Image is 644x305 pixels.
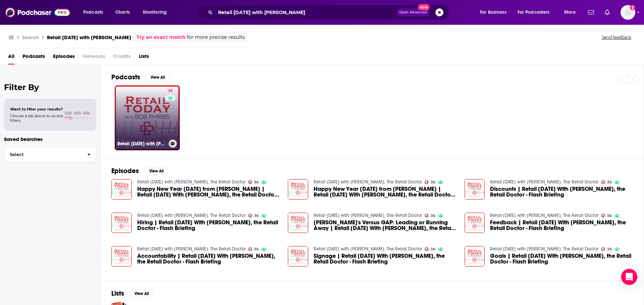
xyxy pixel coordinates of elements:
[314,186,457,198] span: Happy New Year [DATE] from [PERSON_NAME] | Retail [DATE] With [PERSON_NAME], the Retail Doctor - ...
[490,213,598,218] a: Retail Today with Bob Phibbs, The Retail Doctor
[475,7,515,18] button: open menu
[601,247,612,251] a: 36
[425,180,435,184] a: 36
[137,179,246,185] a: Retail Today with Bob Phibbs, The Retail Doctor
[111,7,134,18] a: Charts
[490,220,633,231] span: Feedback | Retail [DATE] With [PERSON_NAME], the Retail Doctor - Flash Briefing
[22,34,39,41] h3: Search
[314,253,457,264] span: Signage | Retail [DATE] With [PERSON_NAME], the Retail Doctor - Flash Briefing
[425,214,435,218] a: 36
[621,5,635,20] button: Show profile menu
[288,179,308,200] img: Happy New Year 2020 from Bob Phibbs | Retail Today With Bob Phibbs, the Retail Doctor - Flash Bri...
[396,8,430,16] button: Open AdvancedNew
[490,253,633,264] span: Goals | Retail [DATE] With [PERSON_NAME], the Retail Doctor - Flash Briefing
[490,253,633,264] a: Goals | Retail Today With Bob Phibbs, the Retail Doctor - Flash Briefing
[117,141,166,147] h3: Retail [DATE] with [PERSON_NAME], The Retail Doctor
[314,213,422,218] a: Retail Today with Bob Phibbs, The Retail Doctor
[168,88,173,94] span: 36
[4,82,96,92] h2: Filter By
[111,167,168,175] a: EpisodesView All
[314,246,422,252] a: Retail Today with Bob Phibbs, The Retail Doctor
[248,247,259,251] a: 36
[490,186,633,198] span: Discounts | Retail [DATE] With [PERSON_NAME], the Retail Doctor - Flash Briefing
[143,8,167,17] span: Monitoring
[111,73,140,81] h2: Podcasts
[137,186,280,198] span: Happy New Year [DATE] from [PERSON_NAME] | Retail [DATE] With [PERSON_NAME], the Retail Doctor - ...
[215,7,396,18] input: Search podcasts, credits, & more...
[490,246,598,252] a: Retail Today with Bob Phibbs, The Retail Doctor
[138,7,175,18] button: open menu
[254,248,259,251] span: 36
[431,214,435,217] span: 36
[314,220,457,231] a: Levi's Versus GAP: Leading or Running Away | Retail Today With Bob Phibbs, the Retail Doctor
[465,213,485,233] img: Feedback | Retail Today With Bob Phibbs, the Retail Doctor - Flash Briefing
[8,51,14,65] span: All
[111,179,132,200] a: Happy New Year 2020 from Bob Phibbs | Retail Today With Bob Phibbs, the Retail Doctor - Flash Bri...
[254,214,259,217] span: 36
[4,136,96,142] p: Saved Searches
[10,107,63,111] span: Want to filter your results?
[564,8,576,17] span: More
[83,8,103,17] span: Podcasts
[137,186,280,198] a: Happy New Year 2020 from Bob Phibbs | Retail Today With Bob Phibbs, the Retail Doctor - Flash Bri...
[53,51,75,65] a: Episodes
[465,179,485,200] img: Discounts | Retail Today With Bob Phibbs, the Retail Doctor - Flash Briefing
[111,289,154,298] a: ListsView All
[115,8,130,17] span: Charts
[111,213,132,233] img: Hiring | Retail Today With Bob Phibbs, the Retail Doctor - Flash Briefing
[113,51,131,65] span: Credits
[137,253,280,264] span: Accountability | Retail [DATE] With [PERSON_NAME], the Retail Doctor - Flash Briefing
[78,7,112,18] button: open menu
[129,290,154,298] button: View All
[314,179,422,185] a: Retail Today with Bob Phibbs, The Retail Doctor
[10,113,63,123] span: Choose a tab above to access filters.
[490,179,598,185] a: Retail Today with Bob Phibbs, The Retail Doctor
[621,5,635,20] span: Logged in as Marketing09
[465,246,485,266] img: Goals | Retail Today With Bob Phibbs, the Retail Doctor - Flash Briefing
[115,85,180,150] a: 36Retail [DATE] with [PERSON_NAME], The Retail Doctor
[314,253,457,264] a: Signage | Retail Today With Bob Phibbs, the Retail Doctor - Flash Briefing
[4,147,96,162] button: Select
[600,34,633,40] button: Send feedback
[288,246,308,266] img: Signage | Retail Today With Bob Phibbs, the Retail Doctor - Flash Briefing
[144,167,168,175] button: View All
[607,248,612,251] span: 36
[187,33,245,41] span: for more precise results
[248,214,259,218] a: 36
[607,214,612,217] span: 36
[137,220,280,231] span: Hiring | Retail [DATE] With [PERSON_NAME], the Retail Doctor - Flash Briefing
[431,181,435,184] span: 36
[165,88,175,93] a: 36
[137,253,280,264] a: Accountability | Retail Today With Bob Phibbs, the Retail Doctor - Flash Briefing
[585,7,597,18] a: Show notifications dropdown
[288,213,308,233] img: Levi's Versus GAP: Leading or Running Away | Retail Today With Bob Phibbs, the Retail Doctor
[601,180,612,184] a: 36
[47,34,131,41] h3: Retail [DATE] with [PERSON_NAME]
[137,213,246,218] a: Retail Today with Bob Phibbs, The Retail Doctor
[248,180,259,184] a: 36
[602,7,612,18] a: Show notifications dropdown
[5,6,70,19] img: Podchaser - Follow, Share and Rate Podcasts
[139,51,149,65] a: Lists
[480,8,506,17] span: For Business
[4,152,82,157] span: Select
[621,5,635,20] img: User Profile
[630,5,635,10] svg: Add a profile image
[490,220,633,231] a: Feedback | Retail Today With Bob Phibbs, the Retail Doctor - Flash Briefing
[22,51,45,65] a: Podcasts
[607,181,612,184] span: 36
[254,181,259,184] span: 36
[111,73,170,81] a: PodcastsView All
[425,247,435,251] a: 36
